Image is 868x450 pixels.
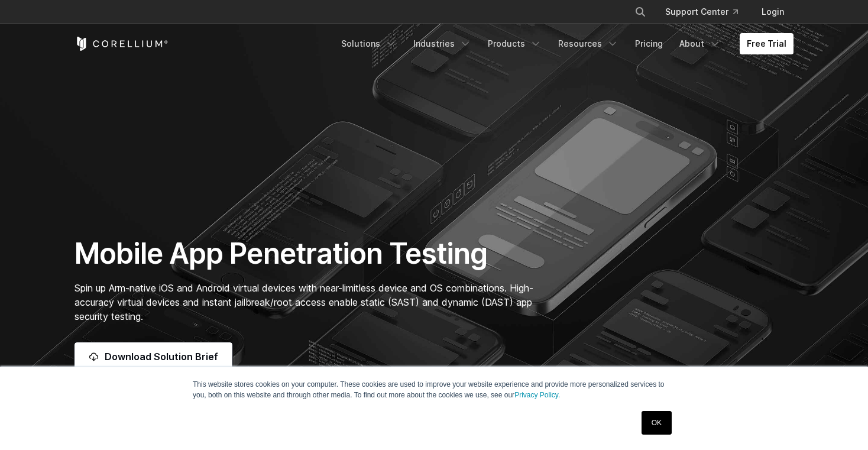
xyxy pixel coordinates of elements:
[193,379,675,400] p: This website stores cookies on your computer. These cookies are used to improve your website expe...
[334,33,404,54] a: Solutions
[740,33,793,54] a: Free Trial
[642,411,672,435] a: OK
[105,349,218,364] span: Download Solution Brief
[620,1,793,22] div: Navigation Menu
[75,236,546,271] h1: Mobile App Penetration Testing
[514,391,560,399] a: Privacy Policy.
[75,342,232,371] a: Download Solution Brief
[75,282,533,322] span: Spin up Arm-native iOS and Android virtual devices with near-limitless device and OS combinations...
[752,1,793,22] a: Login
[628,33,670,54] a: Pricing
[334,33,793,54] div: Navigation Menu
[656,1,747,22] a: Support Center
[551,33,626,54] a: Resources
[630,1,651,22] button: Search
[481,33,549,54] a: Products
[672,33,728,54] a: About
[75,37,169,51] a: Corellium Home
[406,33,478,54] a: Industries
